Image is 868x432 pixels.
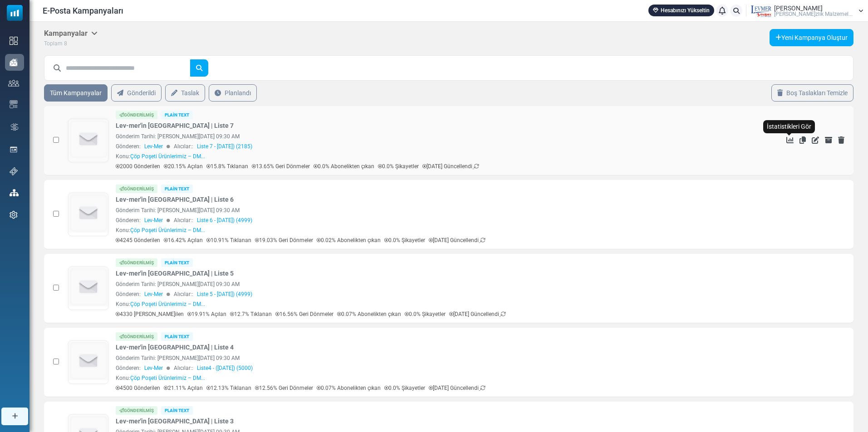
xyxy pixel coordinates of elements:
[838,136,844,144] a: Sil
[774,11,853,17] span: [PERSON_NAME]zli̇k Malzemel...
[116,364,741,372] div: Gönderen: Alıcılar::
[10,122,20,132] img: workflow.svg
[275,310,333,318] p: 16.56% Geri Dönmeler
[384,384,425,392] p: 0.0% Şikayetler
[116,236,160,244] p: 4245 Gönderilen
[116,152,205,160] div: Konu:
[130,301,205,307] span: Çöp Poşeti Ürünlerimiz – DM...
[337,310,401,318] p: 0.07% Abonelikten çıkan
[116,132,741,141] div: Gönderim Tarihi: [PERSON_NAME][DATE] 09:30 AM
[44,84,108,102] a: Tüm Kampanyalar
[116,195,234,204] a: Lev-mer'in [GEOGRAPHIC_DATA] | Liste 6
[116,206,741,214] div: Gönderim Tarihi: [PERSON_NAME][DATE] 09:30 AM
[116,111,157,119] div: Gönderilmiş
[10,37,18,45] img: dashboard-icon.svg
[405,310,446,318] p: 0.0% Şikayetler
[116,310,184,318] p: 4330 [PERSON_NAME]ilen
[749,4,772,18] img: User Logo
[161,111,193,119] div: Plain Text
[255,236,313,244] p: 19.03% Geri Dönmeler
[378,162,419,170] p: 0.0% Şikayetler
[317,384,381,392] p: 0.07% Abonelikten çıkan
[206,236,251,244] p: 10.91% Tıklanan
[116,332,157,341] div: Gönderilmiş
[763,120,815,133] div: İstatistikleri Gör
[449,310,506,318] p: [DATE] Güncellendi
[8,80,19,86] img: contacts-icon.svg
[130,375,205,381] span: Çöp Poşeti Ürünlerimiz – DM...
[161,258,193,267] div: Plain Text
[206,384,251,392] p: 12.13% Tıklanan
[44,40,63,47] span: Toplam
[69,120,108,159] img: empty-draft-icon2.svg
[429,384,485,392] p: [DATE] Güncellendi
[10,58,18,66] img: campaigns-icon-active.png
[116,216,741,224] div: Gönderen: Alıcılar::
[197,216,252,224] a: Liste 6 - [DATE]) (4999)
[422,162,479,170] p: [DATE] Güncellendi
[161,184,193,193] div: Plain Text
[230,310,272,318] p: 12.7% Tıklanan
[130,153,205,160] span: Çöp Poşeti Ürünlerimiz – DM...
[749,4,863,18] a: User Logo [PERSON_NAME] [PERSON_NAME]zli̇k Malzemel...
[116,258,157,267] div: Gönderilmiş
[771,84,853,102] a: Boş Taslakları Temizle
[161,406,193,415] div: Plain Text
[774,5,823,11] span: [PERSON_NAME]
[429,236,485,244] p: [DATE] Güncellendi
[197,290,252,298] a: Liste 5 - [DATE]) (4999)
[164,162,203,170] p: 20.15% Açılan
[144,216,163,224] span: Lev-Mer
[825,136,832,144] a: Arşivle
[116,280,741,288] div: Gönderim Tarihi: [PERSON_NAME][DATE] 09:30 AM
[648,5,714,16] a: Hesabınızı Yükseltin
[187,310,226,318] p: 19.91% Açılan
[144,364,163,372] span: Lev-Mer
[7,5,23,21] img: mailsoftly_icon_blue_white.svg
[255,384,313,392] p: 12.56% Geri Dönmeler
[812,136,819,144] a: Düzenle
[111,84,162,102] a: Gönderildi
[116,417,234,426] a: Lev-mer'in [GEOGRAPHIC_DATA] | Liste 3
[165,84,205,102] a: Taslak
[64,40,67,47] span: 8
[116,406,157,415] div: Gönderilmiş
[69,267,108,306] img: empty-draft-icon2.svg
[130,227,205,233] span: Çöp Poşeti Ürünlerimiz – DM...
[144,142,163,150] span: Lev-Mer
[69,341,108,380] img: empty-draft-icon2.svg
[209,84,257,102] a: Planlandı
[116,162,160,170] p: 2000 Gönderilen
[197,142,252,150] a: Liste 7 - [DATE]) (2185)
[317,236,381,244] p: 0.02% Abonelikten çıkan
[116,343,234,352] a: Lev-mer'in [GEOGRAPHIC_DATA] | Liste 4
[116,354,741,362] div: Gönderim Tarihi: [PERSON_NAME][DATE] 09:30 AM
[164,236,203,244] p: 16.42% Açılan
[10,167,18,175] img: support-icon.svg
[252,162,310,170] p: 13.65% Geri Dönmeler
[206,162,248,170] p: 15.8% Tıklanan
[116,374,205,382] div: Konu:
[116,121,234,131] a: Lev-mer'in [GEOGRAPHIC_DATA] | Liste 7
[116,290,741,298] div: Gönderen: Alıcılar::
[116,226,205,234] div: Konu:
[44,29,98,38] h5: Kampanyalar
[10,146,18,154] img: landing_pages.svg
[197,364,253,372] a: Liste4 - ([DATE]) (5000)
[164,384,203,392] p: 21.11% Açılan
[770,29,853,46] a: Yeni Kampanya Oluştur
[799,136,806,144] a: Kopyala
[786,136,794,144] a: İstatistikleri Gör
[116,269,234,278] a: Lev-mer'in [GEOGRAPHIC_DATA] | Liste 5
[116,384,160,392] p: 4500 Gönderilen
[161,332,193,341] div: Plain Text
[43,5,123,17] span: E-Posta Kampanyaları
[116,142,741,150] div: Gönderen: Alıcılar::
[314,162,374,170] p: 0.0% Abonelikten çıkan
[384,236,425,244] p: 0.0% Şikayetler
[10,211,18,219] img: settings-icon.svg
[144,290,163,298] span: Lev-Mer
[69,194,108,233] img: empty-draft-icon2.svg
[116,184,157,193] div: Gönderilmiş
[116,300,205,308] div: Konu:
